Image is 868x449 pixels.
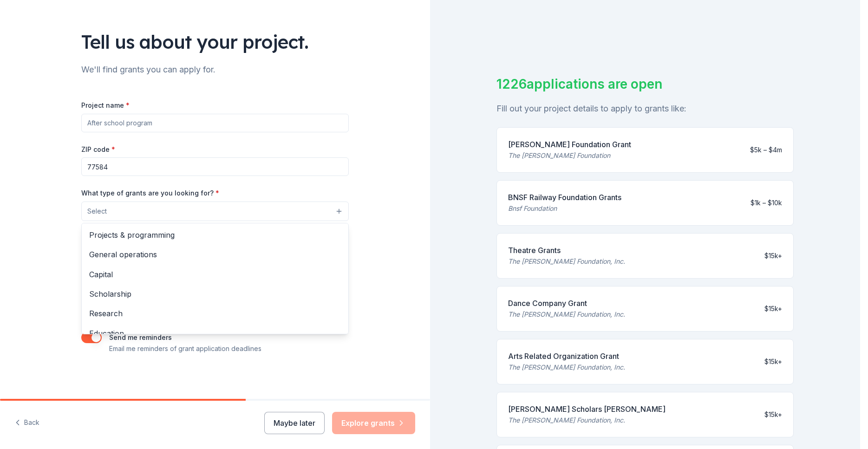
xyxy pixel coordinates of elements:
span: Research [89,307,341,319]
span: General operations [89,248,341,260]
span: Select [87,206,107,217]
button: Select [81,202,349,221]
span: Projects & programming [89,229,341,241]
span: Capital [89,268,341,280]
div: Select [81,223,349,334]
span: Education [89,327,341,339]
span: Scholarship [89,288,341,300]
